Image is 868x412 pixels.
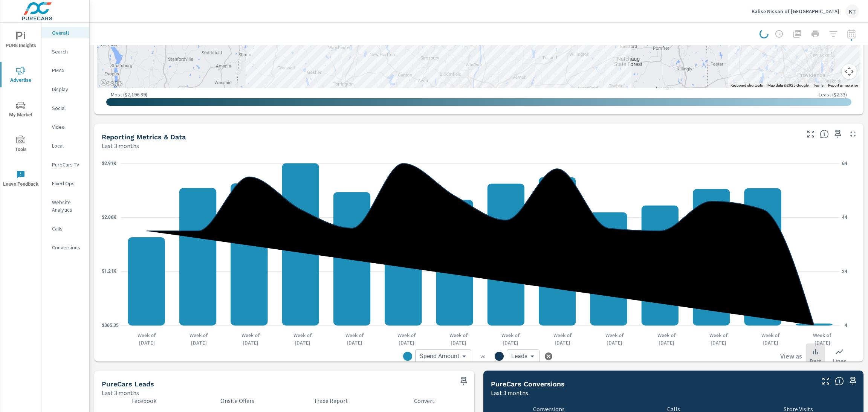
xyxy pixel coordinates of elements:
[102,215,116,220] text: $2.06K
[52,48,83,55] p: Search
[845,5,859,18] div: KT
[195,397,280,404] p: Onsite Offers
[415,349,471,363] div: Spend Amount
[52,123,83,131] p: Video
[491,388,528,397] p: Last 3 months
[102,380,154,388] h5: PureCars Leads
[41,242,89,253] div: Conversions
[41,178,89,189] div: Fixed Ops
[820,375,832,387] button: Make Fullscreen
[102,269,116,274] text: $1.21K
[3,66,39,85] span: Advertise
[99,78,124,88] img: Google
[111,91,147,98] p: Most ( $2,196.89 )
[819,91,847,98] p: Least ( $2.33 )
[41,65,89,76] div: PMAX
[289,397,373,404] p: Trade Report
[99,78,124,88] a: Open this area in Google Maps (opens a new window)
[102,388,139,397] p: Last 3 months
[52,142,83,150] p: Local
[41,46,89,57] div: Search
[842,161,847,166] text: 64
[752,8,839,15] p: Balise Nissan of [GEOGRAPHIC_DATA]
[41,223,89,234] div: Calls
[52,180,83,187] p: Fixed Ops
[847,128,859,140] button: Minimize Widget
[491,380,565,388] h5: PureCars Conversions
[420,352,459,360] span: Spend Amount
[828,83,858,87] a: Report a map error
[511,352,527,360] span: Leads
[832,128,844,140] span: Save this to your personalized report
[52,161,83,168] p: PureCars TV
[3,101,39,119] span: My Market
[730,83,763,88] button: Keyboard shortcuts
[847,375,859,387] span: Save this to your personalized report
[842,64,857,79] button: Map camera controls
[52,198,83,214] p: Website Analytics
[102,141,139,150] p: Last 3 months
[41,140,89,151] div: Local
[52,225,83,232] p: Calls
[810,356,821,365] p: Bars
[458,375,470,387] span: Save this to your personalized report
[102,161,116,166] text: $2.91K
[52,104,83,112] p: Social
[471,353,495,360] p: vs
[842,269,847,274] text: 24
[835,377,844,386] span: Understand conversion over the selected time range.
[52,85,83,93] p: Display
[842,215,847,220] text: 44
[820,130,829,139] span: Understand performance data overtime and see how metrics compare to each other.
[102,397,186,404] p: Facebook
[41,197,89,215] div: Website Analytics
[41,102,89,114] div: Social
[3,32,39,50] span: PURE Insights
[52,67,83,74] p: PMAX
[3,170,39,189] span: Leave Feedback
[52,29,83,37] p: Overall
[507,349,539,363] div: Leads
[813,83,824,87] a: Terms (opens in new tab)
[41,27,89,38] div: Overall
[3,136,39,154] span: Tools
[102,323,119,328] text: $365.35
[41,159,89,170] div: PureCars TV
[102,133,186,141] h5: Reporting Metrics & Data
[382,397,467,404] p: Convert
[767,83,808,87] span: Map data ©2025 Google
[805,128,817,140] button: Make Fullscreen
[41,121,89,133] div: Video
[780,352,802,360] h6: View as
[845,323,847,328] text: 4
[833,356,846,365] p: Lines
[41,84,89,95] div: Display
[0,23,41,196] div: nav menu
[52,244,83,251] p: Conversions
